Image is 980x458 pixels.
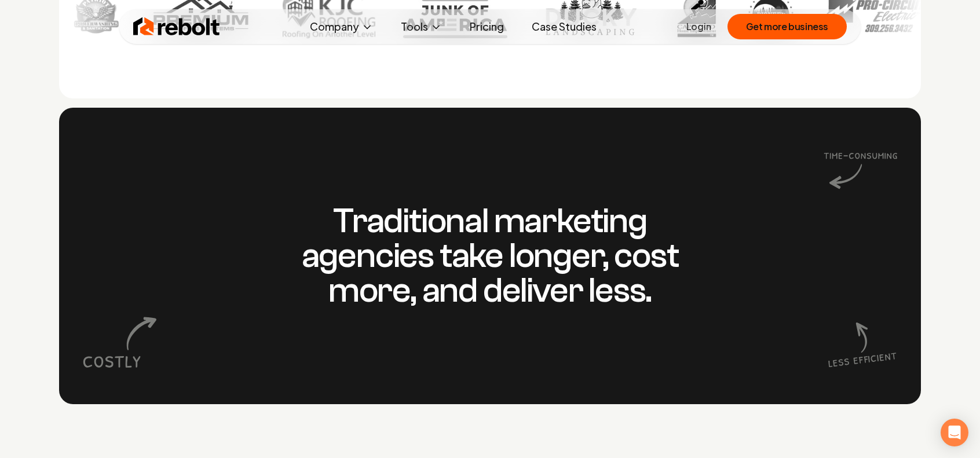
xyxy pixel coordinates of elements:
[133,15,220,38] img: Rebolt Logo
[460,15,513,38] a: Pricing
[686,20,711,34] a: Login
[301,15,382,38] button: Company
[522,15,606,38] a: Case Studies
[941,419,968,446] div: Open Intercom Messenger
[727,14,847,39] button: Get more business
[268,204,712,308] h3: Traditional marketing agencies take longer, cost more, and deliver less.
[392,15,451,38] button: Tools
